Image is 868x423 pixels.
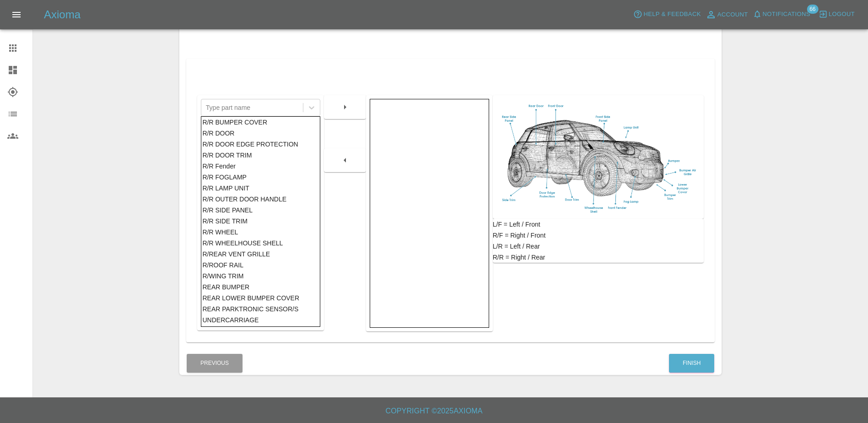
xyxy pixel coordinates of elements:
button: Help & Feedback [631,7,703,22]
span: 66 [807,5,818,14]
div: R/R DOOR EDGE PROTECTION [202,139,318,150]
button: Previous [187,354,243,373]
div: R/R LAMP UNIT [202,183,318,194]
div: L/F = Left / Front R/F = Right / Front L/R = Left / Rear R/R = Right / Rear [493,219,704,263]
div: R/R Fender [202,161,318,172]
div: R/R WHEELHOUSE SHELL [202,238,318,249]
span: Notifications [763,9,810,20]
span: Account [717,10,748,20]
div: UNDERCARRIAGE [202,315,318,325]
div: R/ROOF RAIL [202,260,318,271]
a: Account [703,7,750,22]
span: Logout [829,9,855,20]
div: R/WING TRIM [202,271,318,282]
div: R/R DOOR [202,128,318,139]
div: R/R SIDE TRIM [202,216,318,227]
h6: Copyright © 2025 Axioma [7,405,861,418]
button: Notifications [750,7,813,22]
div: REAR BUMPER [202,282,318,293]
button: Logout [816,7,857,22]
div: R/R SIDE PANEL [202,205,318,216]
div: R/R FOGLAMP [202,172,318,183]
span: Help & Feedback [643,9,701,20]
img: car [496,99,700,215]
button: Open drawer [5,4,27,26]
div: R/R BUMPER COVER [202,117,318,128]
h5: Axioma [44,7,81,22]
div: REAR PARKTRONIC SENSOR/S [202,304,318,315]
div: R/R WHEEL [202,227,318,238]
div: REAR LOWER BUMPER COVER [202,293,318,304]
div: R/R OUTER DOOR HANDLE [202,194,318,205]
div: R/R DOOR TRIM [202,150,318,161]
button: Finish [669,354,714,373]
div: R/REAR VENT GRILLE [202,249,318,260]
